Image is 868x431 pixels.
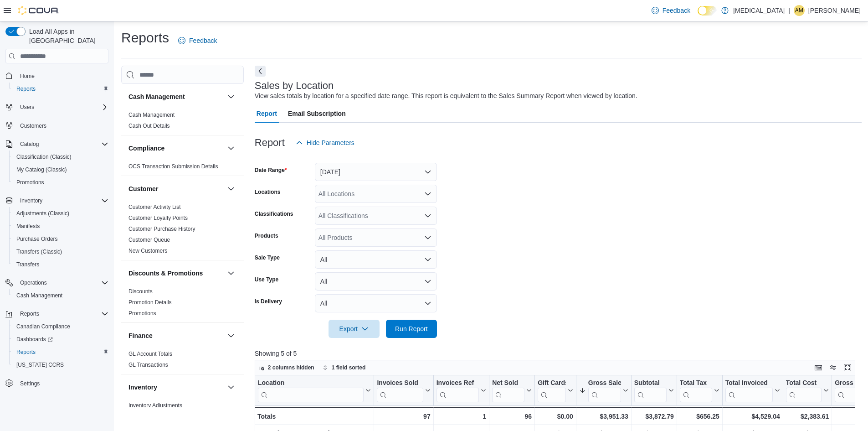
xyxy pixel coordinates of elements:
[288,104,346,123] span: Email Subscription
[786,379,822,388] div: Total Cost
[13,259,108,270] span: Transfers
[16,210,69,217] span: Adjustments (Classic)
[319,362,370,373] button: 1 field sorted
[725,379,773,402] div: Total Invoiced
[9,333,112,346] a: Dashboards
[13,151,75,162] a: Classification (Classic)
[128,310,156,317] a: Promotions
[128,123,170,129] a: Cash Out Details
[16,195,108,206] span: Inventory
[128,402,182,409] a: Inventory Adjustments
[13,164,71,175] a: My Catalog (Classic)
[698,16,698,16] span: Dark Mode
[725,379,773,388] div: Total Invoiced
[20,73,35,80] span: Home
[680,379,712,402] div: Total Tax
[648,1,694,20] a: Feedback
[377,379,423,388] div: Invoices Sold
[121,348,244,374] div: Finance
[13,221,43,232] a: Manifests
[16,139,108,150] span: Catalog
[538,411,573,422] div: $0.00
[725,379,780,402] button: Total Invoiced
[9,163,112,176] button: My Catalog (Classic)
[13,347,108,358] span: Reports
[663,6,690,15] span: Feedback
[20,122,46,130] span: Customers
[128,402,182,409] span: Inventory Adjustments
[386,320,437,338] button: Run Report
[16,235,58,243] span: Purchase Orders
[538,379,566,402] div: Gift Card Sales
[13,290,66,301] a: Cash Management
[20,380,40,387] span: Settings
[13,234,108,244] span: Purchase Orders
[20,279,47,286] span: Operations
[492,379,524,402] div: Net Sold
[128,288,153,295] a: Discounts
[315,294,437,312] button: All
[842,362,853,373] button: Enter fullscreen
[13,221,108,232] span: Manifests
[332,364,366,371] span: 1 field sorted
[255,254,280,261] label: Sale Type
[258,379,371,402] button: Location
[9,245,112,258] button: Transfers (Classic)
[424,234,431,241] button: Open list of options
[128,269,224,278] button: Discounts & Promotions
[2,194,112,207] button: Inventory
[9,320,112,333] button: Canadian Compliance
[16,153,72,161] span: Classification (Classic)
[377,411,430,422] div: 97
[226,330,236,341] button: Finance
[377,379,430,402] button: Invoices Sold
[121,286,244,322] div: Discounts & Promotions
[255,210,293,218] label: Classifications
[725,411,780,422] div: $4,529.04
[128,112,175,118] a: Cash Management
[2,307,112,320] button: Reports
[9,289,112,302] button: Cash Management
[9,233,112,245] button: Purchase Orders
[786,379,829,402] button: Total Cost
[16,308,43,319] button: Reports
[16,378,43,389] a: Settings
[13,177,48,188] a: Promotions
[13,347,39,358] a: Reports
[786,379,822,402] div: Total Cost
[128,237,170,243] a: Customer Queue
[9,83,112,95] button: Reports
[16,348,36,356] span: Reports
[538,379,573,402] button: Gift Cards
[128,92,224,101] button: Cash Management
[128,350,172,358] span: GL Account Totals
[13,83,39,94] a: Reports
[16,71,38,82] a: Home
[258,379,364,388] div: Location
[680,379,712,388] div: Total Tax
[13,359,108,370] span: Washington CCRS
[255,276,278,283] label: Use Type
[226,143,236,154] button: Compliance
[579,411,628,422] div: $3,951.33
[18,6,59,15] img: Cova
[255,91,637,101] div: View sales totals by location for a specified date range. This report is equivalent to the Sales ...
[492,411,532,422] div: 96
[128,351,172,357] a: GL Account Totals
[189,36,217,45] span: Feedback
[128,383,157,392] h3: Inventory
[2,138,112,151] button: Catalog
[128,299,172,306] a: Promotion Details
[128,184,158,193] h3: Customer
[255,188,281,196] label: Locations
[257,104,277,123] span: Report
[9,207,112,220] button: Adjustments (Classic)
[292,134,358,152] button: Hide Parameters
[128,236,170,244] span: Customer Queue
[128,163,218,170] span: OCS Transaction Submission Details
[634,379,667,402] div: Subtotal
[16,195,46,206] button: Inventory
[255,80,334,91] h3: Sales by Location
[16,102,38,113] button: Users
[16,223,40,230] span: Manifests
